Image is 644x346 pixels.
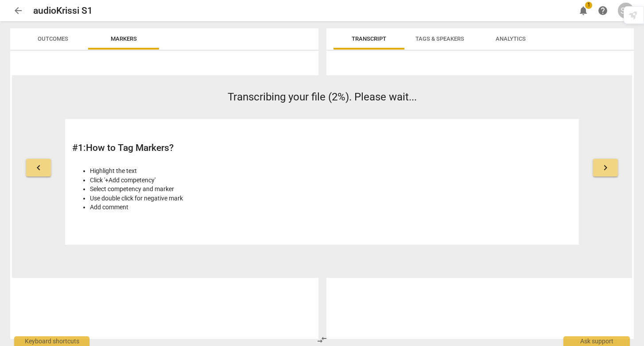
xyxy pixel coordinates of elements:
span: compare_arrows [317,334,327,345]
span: Transcript [352,35,386,42]
li: Highlight the text [90,166,317,176]
span: keyboard_arrow_right [600,162,611,173]
div: Keyboard shortcuts [14,336,89,346]
span: arrow_back [13,5,23,16]
a: Help [595,3,611,19]
span: Tags & Speakers [415,35,464,42]
button: SR [618,3,634,19]
span: Markers [111,35,137,42]
button: Notifications [575,3,591,19]
li: Select competency and marker [90,185,317,194]
span: Outcomes [38,35,68,42]
h2: audioKrissi S1 [33,5,93,16]
span: help [597,5,608,16]
div: Ask support [563,336,630,346]
li: Use double click for negative mark [90,194,317,203]
span: Analytics [496,35,526,42]
span: 1 [585,2,592,9]
h2: # 1 : How to Tag Markers? [72,142,317,154]
span: Transcribing your file (2%). Please wait... [228,91,417,103]
span: notifications [578,5,589,16]
span: keyboard_arrow_left [33,162,44,173]
li: Click '+Add competency' [90,176,317,185]
li: Add comment [90,203,317,212]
